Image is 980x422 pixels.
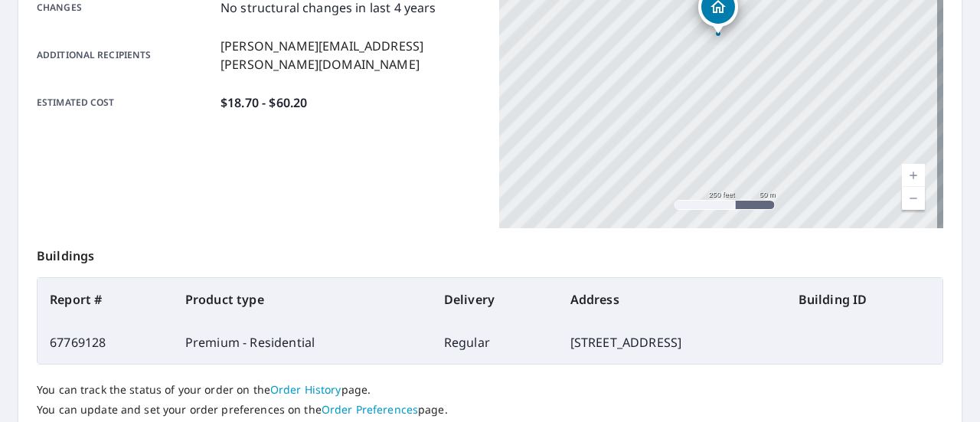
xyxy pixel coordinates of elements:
a: Current Level 17, Zoom Out [902,187,925,210]
th: Building ID [786,278,942,321]
a: Current Level 17, Zoom In [902,164,925,187]
th: Address [558,278,786,321]
a: Order Preferences [322,402,418,417]
th: Product type [173,278,432,321]
td: Premium - Residential [173,321,432,364]
p: $18.70 - $60.20 [220,93,307,112]
p: Additional recipients [37,37,214,74]
p: [PERSON_NAME][EMAIL_ADDRESS][PERSON_NAME][DOMAIN_NAME] [220,37,481,74]
p: Estimated cost [37,93,214,112]
td: 67769128 [38,321,173,364]
p: Buildings [37,228,943,277]
p: You can track the status of your order on the page. [37,383,943,397]
td: Regular [432,321,558,364]
th: Report # [38,278,173,321]
a: Order History [270,382,341,397]
th: Delivery [432,278,558,321]
td: [STREET_ADDRESS] [558,321,786,364]
p: You can update and set your order preferences on the page. [37,403,943,417]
